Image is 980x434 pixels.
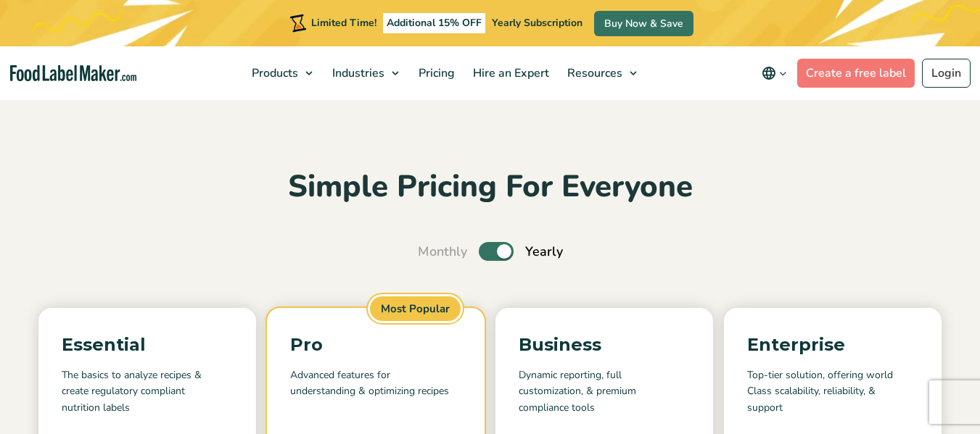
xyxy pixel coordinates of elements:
[11,167,969,207] h2: Simple Pricing For Everyone
[324,46,406,100] a: Industries
[594,11,693,36] a: Buy Now & Save
[519,331,690,359] p: Business
[410,46,461,100] a: Pricing
[418,242,467,262] span: Monthly
[383,13,485,33] span: Additional 15% OFF
[328,65,386,81] span: Industries
[519,367,690,416] p: Dynamic reporting, full customization, & premium compliance tools
[247,65,300,81] span: Products
[243,46,320,100] a: Products
[492,16,582,30] span: Yearly Subscription
[311,16,376,30] span: Limited Time!
[563,65,624,81] span: Resources
[797,59,915,88] a: Create a free label
[747,367,918,416] p: Top-tier solution, offering world Class scalability, reliability, & support
[525,242,563,262] span: Yearly
[464,46,555,100] a: Hire an Expert
[62,367,233,416] p: The basics to analyze recipes & create regulatory compliant nutrition labels
[922,59,971,88] a: Login
[469,65,551,81] span: Hire an Expert
[368,294,463,324] span: Most Popular
[62,331,233,359] p: Essential
[747,331,918,359] p: Enterprise
[479,242,514,261] label: Toggle
[290,367,461,416] p: Advanced features for understanding & optimizing recipes
[559,46,644,100] a: Resources
[290,331,461,359] p: Pro
[414,65,456,81] span: Pricing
